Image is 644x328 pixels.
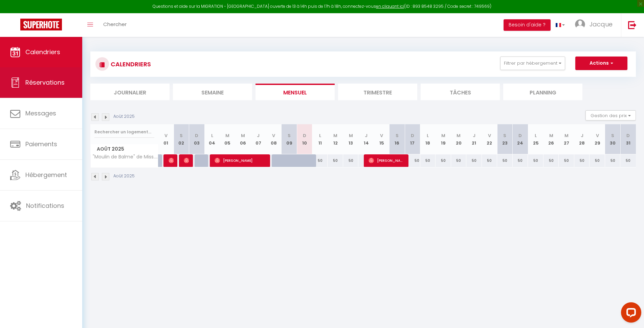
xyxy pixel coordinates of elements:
[26,201,64,210] span: Notifications
[405,154,420,167] div: 50
[297,124,312,154] th: 10
[164,132,168,139] abbr: V
[225,132,229,139] abbr: M
[396,132,399,139] abbr: S
[513,154,528,167] div: 50
[543,124,559,154] th: 26
[457,132,461,139] abbr: M
[570,13,621,37] a: ... Jacque
[25,78,65,87] span: Réservations
[241,132,245,139] abbr: M
[25,171,67,179] span: Hébergement
[374,124,390,154] th: 15
[288,132,291,139] abbr: S
[574,154,590,167] div: 50
[590,20,613,28] span: Jacque
[503,84,582,100] li: Planning
[256,84,335,100] li: Mensuel
[282,124,297,154] th: 09
[338,84,417,100] li: Trimestre
[564,132,569,139] abbr: M
[195,132,198,139] abbr: D
[620,124,636,154] th: 31
[389,124,405,154] th: 16
[272,132,275,139] abbr: V
[436,154,451,167] div: 50
[343,154,359,167] div: 50
[497,154,513,167] div: 50
[628,21,637,29] img: logout
[411,132,414,139] abbr: D
[620,154,636,167] div: 50
[266,124,282,154] th: 08
[488,132,491,139] abbr: V
[559,154,574,167] div: 50
[91,144,158,154] span: Août 2025
[535,132,537,139] abbr: L
[220,124,236,154] th: 05
[174,124,189,154] th: 02
[98,13,132,37] a: Chercher
[376,3,404,9] a: en cliquant ici
[25,48,60,56] span: Calendriers
[343,124,359,154] th: 13
[312,154,328,167] div: 50
[180,132,183,139] abbr: S
[482,124,497,154] th: 22
[466,124,482,154] th: 21
[611,132,614,139] abbr: S
[504,19,551,31] button: Besoin d'aide ?
[173,84,252,100] li: Semaine
[559,124,574,154] th: 27
[605,154,621,167] div: 50
[543,154,559,167] div: 50
[365,132,368,139] abbr: J
[503,132,506,139] abbr: S
[513,124,528,154] th: 24
[596,132,599,139] abbr: V
[257,132,260,139] abbr: J
[420,124,436,154] th: 18
[518,132,522,139] abbr: D
[605,124,621,154] th: 30
[25,140,57,148] span: Paiements
[421,84,500,100] li: Tâches
[25,109,56,117] span: Messages
[451,124,467,154] th: 20
[109,57,151,72] h3: CALENDRIERS
[169,154,174,167] span: [PERSON_NAME]
[427,132,429,139] abbr: L
[20,19,62,30] img: Super Booking
[574,124,590,154] th: 28
[466,154,482,167] div: 50
[616,300,644,328] iframe: LiveChat chat widget
[312,124,328,154] th: 11
[473,132,475,139] abbr: J
[235,124,251,154] th: 06
[436,124,451,154] th: 19
[549,132,553,139] abbr: M
[528,124,543,154] th: 25
[590,124,605,154] th: 29
[358,124,374,154] th: 14
[158,124,174,154] th: 01
[451,154,467,167] div: 50
[420,154,436,167] div: 50
[94,126,154,138] input: Rechercher un logement...
[113,113,135,120] p: Août 2025
[626,132,630,139] abbr: D
[575,57,627,70] button: Actions
[441,132,445,139] abbr: M
[103,21,127,28] span: Chercher
[528,154,543,167] div: 50
[113,173,135,179] p: Août 2025
[319,132,321,139] abbr: L
[581,132,583,139] abbr: J
[189,124,205,154] th: 03
[482,154,497,167] div: 50
[204,124,220,154] th: 04
[585,110,636,121] button: Gestion des prix
[380,132,383,139] abbr: V
[328,124,343,154] th: 12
